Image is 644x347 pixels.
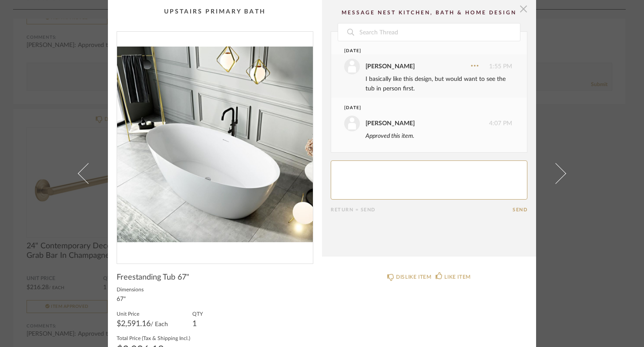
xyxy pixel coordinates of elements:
[117,320,151,328] span: $2,591.16
[117,310,168,317] label: Unit Price
[117,334,190,341] label: Total Price (Tax & Shipping Incl.)
[344,105,496,111] div: [DATE]
[117,32,313,257] div: 0
[359,23,520,41] input: Search Thread
[344,59,512,74] div: 1:55 PM
[344,48,496,54] div: [DATE]
[117,32,313,257] img: 1806c88c-04fa-447f-955e-c142e1ada439_1000x1000.jpg
[151,321,168,327] span: / Each
[366,119,415,128] div: [PERSON_NAME]
[366,62,415,71] div: [PERSON_NAME]
[344,116,512,131] div: 4:07 PM
[396,273,431,281] div: DISLIKE ITEM
[331,207,513,213] div: Return = Send
[366,131,512,141] div: Approved this item.
[513,207,527,213] button: Send
[192,320,203,327] div: 1
[117,296,144,303] div: 67"
[366,74,512,93] div: I basically like this design, but would want to see the tub in person first.
[117,286,144,293] label: Dimensions
[192,310,203,317] label: QTY
[117,273,189,282] span: Freestanding Tub 67"
[444,273,470,281] div: LIKE ITEM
